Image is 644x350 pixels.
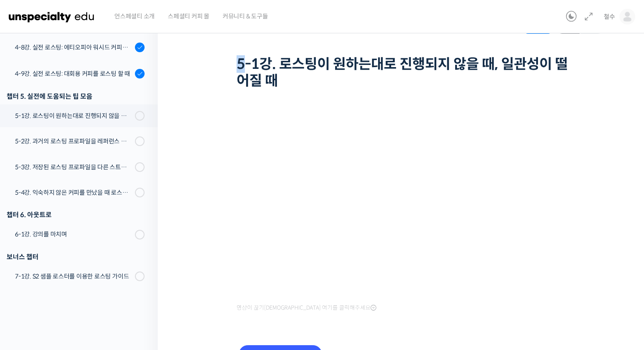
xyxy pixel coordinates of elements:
[15,111,132,121] div: 5-1강. 로스팅이 원하는대로 진행되지 않을 때, 일관성이 떨어질 때
[3,277,58,299] a: 홈
[15,229,132,239] div: 6-1강. 강의를 마치며
[113,277,168,299] a: 설정
[604,13,615,21] span: 철수
[7,209,145,221] div: 챕터 6. 아웃트로
[237,56,570,89] h1: 5-1강. 로스팅이 원하는대로 진행되지 않을 때, 일관성이 떨어질 때
[80,291,91,298] span: 대화
[15,43,132,52] div: 4-8강. 실전 로스팅: 에티오피아 워시드 커피를 에스프레소용으로 로스팅 할 때
[58,277,113,299] a: 대화
[7,90,145,102] div: 챕터 5. 실전에 도움되는 팁 모음
[7,251,145,263] div: 보너스 챕터
[15,188,132,197] div: 5-4강. 익숙하지 않은 커피를 만났을 때 로스팅 전략 세우는 방법
[15,271,132,281] div: 7-1강. S2 샘플 로스터를 이용한 로스팅 가이드
[15,136,132,146] div: 5-2강. 과거의 로스팅 프로파일을 레퍼런스 삼아 리뷰하는 방법
[15,69,132,79] div: 4-9강. 실전 로스팅: 대회용 커피를 로스팅 할 때
[28,290,33,297] span: 홈
[237,304,376,311] span: 영상이 끊기[DEMOGRAPHIC_DATA] 여기를 클릭해주세요
[135,290,146,297] span: 설정
[15,162,132,172] div: 5-3강. 저장된 로스팅 프로파일을 다른 스트롱홀드 로스팅 머신에서 적용할 경우에 보정하는 방법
